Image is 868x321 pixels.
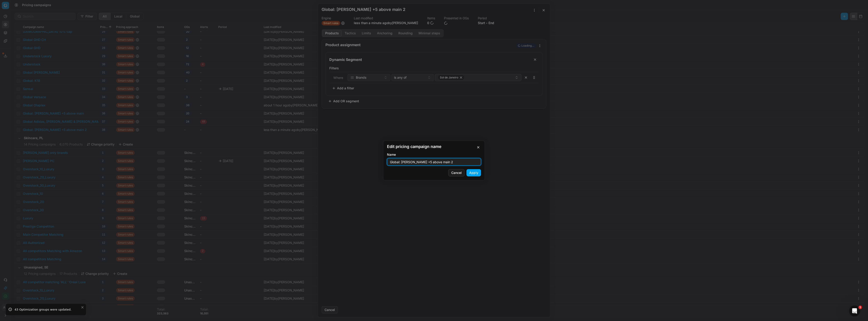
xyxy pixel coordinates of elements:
h2: Edit pricing campaign name [387,145,481,149]
button: Apply [466,169,481,176]
button: Cancel [448,169,465,176]
span: 1 [858,306,862,309]
iframe: Intercom live chat [849,306,860,316]
label: Name [387,152,481,157]
input: Name [389,158,479,165]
